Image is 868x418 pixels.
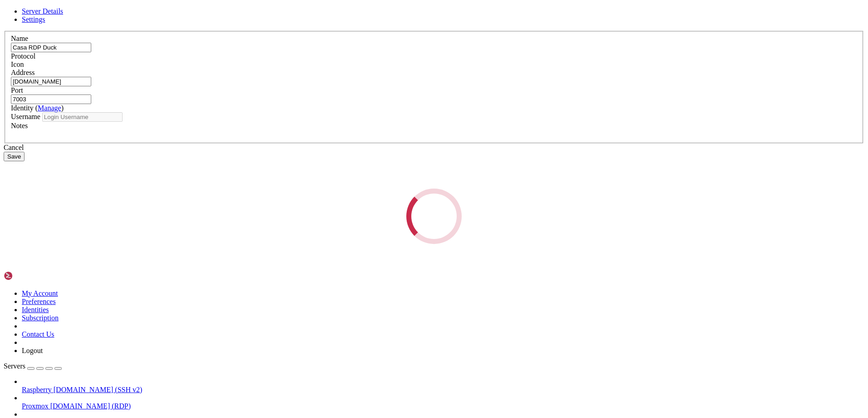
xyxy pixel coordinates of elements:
[4,362,62,370] a: Servers
[11,95,91,104] input: Port Number
[4,362,25,370] span: Servers
[11,113,40,120] label: Username
[11,86,23,94] label: Port
[42,112,123,122] input: Login Username
[22,378,864,394] li: Raspberry [DOMAIN_NAME] (SSH v2)
[22,347,43,354] a: Logout
[402,184,467,249] div: Loading...
[11,104,64,112] label: Identity
[22,386,864,394] a: Raspberry [DOMAIN_NAME] (SSH v2)
[4,152,25,161] button: Save
[22,314,59,322] a: Subscription
[35,104,64,112] span: ( )
[11,35,28,42] label: Name
[22,298,56,305] a: Preferences
[22,330,54,338] a: Contact Us
[22,386,52,393] span: Raspberry
[22,15,45,23] a: Settings
[22,402,864,410] a: Proxmox [DOMAIN_NAME] (RDP)
[4,144,864,152] div: Cancel
[50,402,131,410] span: [DOMAIN_NAME] (RDP)
[11,52,35,60] label: Protocol
[11,60,24,68] label: Icon
[22,394,864,410] li: Proxmox [DOMAIN_NAME] (RDP)
[22,7,63,15] a: Server Details
[54,386,143,393] span: [DOMAIN_NAME] (SSH v2)
[11,77,91,86] input: Host Name or IP
[22,306,49,313] a: Identities
[4,271,56,280] img: Shellngn
[11,43,91,52] input: Server Name
[22,289,58,297] a: My Account
[11,69,35,76] label: Address
[38,104,61,112] a: Manage
[11,122,28,129] label: Notes
[22,402,49,410] span: Proxmox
